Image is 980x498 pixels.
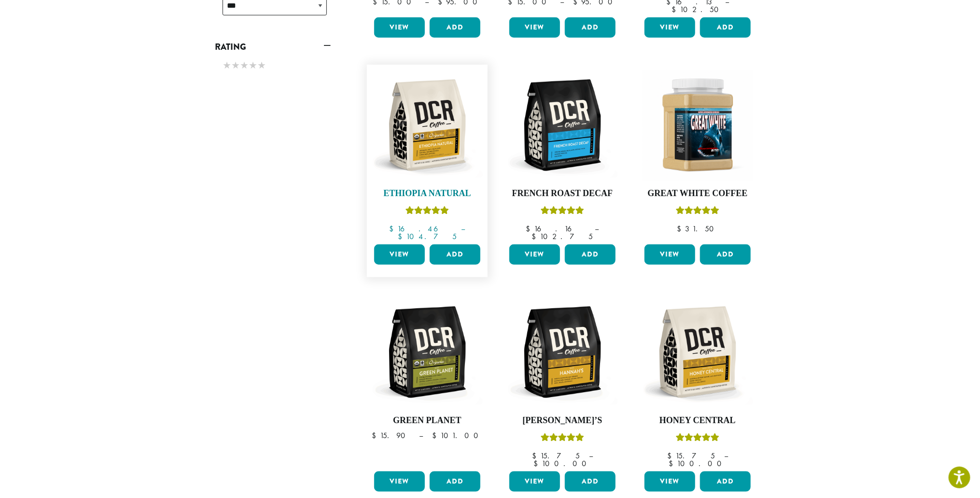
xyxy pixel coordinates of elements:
span: $ [669,458,677,469]
div: Rating [215,55,331,77]
a: View [644,244,695,265]
button: Add [565,471,616,492]
h4: French Roast Decaf [507,188,618,199]
a: View [509,17,560,38]
span: ★ [223,58,231,72]
img: Great_White_Ground_Espresso_2.png [642,70,753,181]
a: Green Planet [372,297,483,468]
span: $ [672,4,680,14]
h4: Green Planet [372,415,483,426]
span: ★ [257,58,266,72]
img: DCR-12oz-French-Roast-Decaf-Stock-scaled.png [507,70,618,181]
bdi: 102.75 [532,231,593,242]
bdi: 100.00 [533,458,591,469]
span: ★ [240,58,249,72]
img: DCR-12oz-Hannahs-Stock-scaled.png [507,297,618,408]
button: Add [700,17,751,38]
h4: Ethiopia Natural [372,188,483,199]
bdi: 16.16 [526,224,586,234]
span: $ [532,231,540,242]
div: Rated 5.00 out of 5 [541,432,584,446]
button: Add [565,244,616,265]
bdi: 102.50 [672,4,723,14]
span: ★ [231,58,240,72]
a: Rating [215,39,331,55]
button: Add [700,471,751,492]
a: View [644,471,695,492]
span: – [419,430,423,441]
span: $ [533,458,542,469]
span: $ [389,224,397,234]
div: Rated 5.00 out of 5 [406,205,449,219]
img: DCR-12oz-FTO-Ethiopia-Natural-Stock-scaled.png [372,70,483,181]
span: $ [532,451,540,461]
div: Rated 5.00 out of 5 [541,205,584,219]
a: View [644,17,695,38]
span: $ [667,451,675,461]
img: DCR-12oz-Honey-Central-Stock-scaled.png [642,297,753,408]
button: Add [430,17,480,38]
h4: Great White Coffee [642,188,753,199]
button: Add [430,244,480,265]
a: View [374,471,425,492]
span: – [461,224,465,234]
span: – [595,224,599,234]
span: $ [432,430,440,441]
bdi: 15.90 [372,430,410,441]
a: [PERSON_NAME]’sRated 5.00 out of 5 [507,297,618,468]
bdi: 15.75 [532,451,580,461]
bdi: 101.00 [432,430,483,441]
a: View [509,471,560,492]
span: ★ [249,58,257,72]
span: $ [398,231,406,242]
bdi: 31.50 [677,224,718,234]
span: $ [677,224,685,234]
button: Add [430,471,480,492]
bdi: 15.75 [667,451,715,461]
span: – [724,451,728,461]
a: Great White CoffeeRated 5.00 out of 5 $31.50 [642,70,753,241]
img: DCR-12oz-FTO-Green-Planet-Stock-scaled.png [372,297,483,408]
h4: [PERSON_NAME]’s [507,415,618,426]
a: View [374,17,425,38]
span: $ [526,224,534,234]
a: Honey CentralRated 5.00 out of 5 [642,297,753,468]
h4: Honey Central [642,415,753,426]
a: French Roast DecafRated 5.00 out of 5 [507,70,618,241]
a: Ethiopia NaturalRated 5.00 out of 5 [372,70,483,241]
bdi: 16.46 [389,224,452,234]
span: – [589,451,593,461]
a: View [374,244,425,265]
span: $ [372,430,380,441]
button: Add [700,244,751,265]
button: Add [565,17,616,38]
a: View [509,244,560,265]
div: Rated 5.00 out of 5 [676,432,719,446]
bdi: 104.75 [398,231,457,242]
bdi: 100.00 [669,458,726,469]
div: Rated 5.00 out of 5 [676,205,719,219]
